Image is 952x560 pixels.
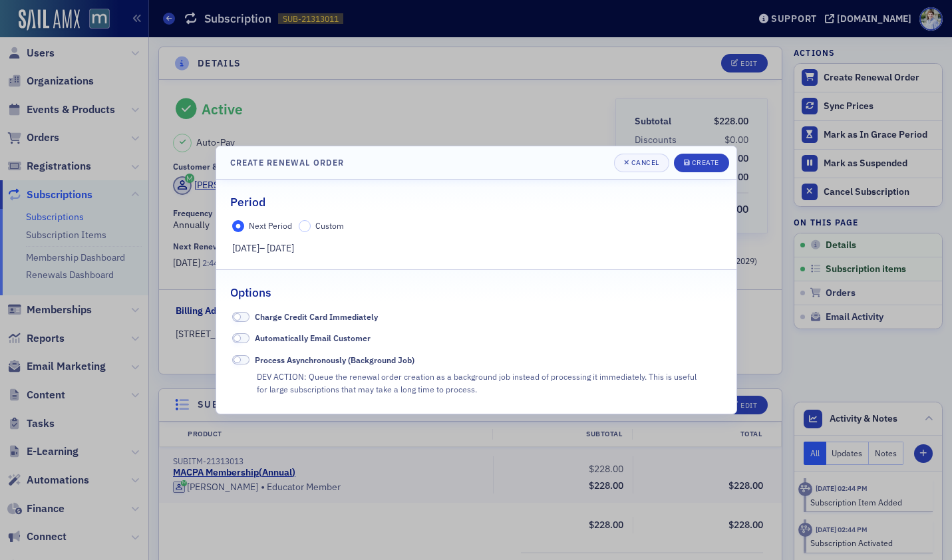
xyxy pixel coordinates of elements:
[255,333,371,343] span: Automatically Email Customer
[232,220,244,232] input: Next Period
[257,370,704,395] div: DEV ACTION: Queue the renewal order creation as a background job instead of processing it immedia...
[255,354,414,365] span: Process Asynchronously (Background Job)
[232,355,249,365] span: Process Asynchronously (Background Job)
[299,220,311,232] input: Custom
[614,154,669,172] button: Cancel
[230,194,265,211] h2: Period
[692,159,719,166] div: Create
[230,284,271,301] h2: Options
[232,242,259,254] span: [DATE]
[631,159,659,166] div: Cancel
[249,220,292,231] span: Next Period
[230,156,345,168] h4: Create Renewal Order
[232,333,249,343] span: Automatically Email Customer
[674,154,729,172] button: Create
[267,242,294,254] span: [DATE]
[315,220,344,231] span: Custom
[255,311,378,322] span: Charge Credit Card Immediately
[232,242,294,254] span: –
[232,312,249,322] span: Charge Credit Card Immediately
